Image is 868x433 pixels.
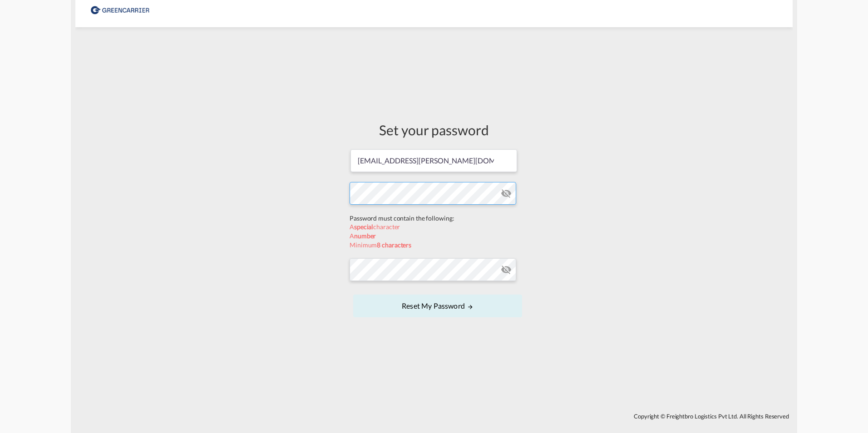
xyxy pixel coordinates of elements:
div: Set your password [350,120,518,139]
button: UPDATE MY PASSWORD [353,295,522,317]
input: Email address [350,149,517,172]
div: A [350,231,518,241]
b: special [354,223,373,231]
b: number [354,232,376,240]
div: A character [350,222,518,231]
b: 8 characters [377,241,411,249]
md-icon: icon-eye-off [501,264,512,275]
div: Minimum [350,241,518,250]
md-icon: icon-eye-off [501,188,512,199]
div: Password must contain the following: [350,214,518,223]
div: Copyright © Freightbro Logistics Pvt Ltd. All Rights Reserved [75,408,793,424]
